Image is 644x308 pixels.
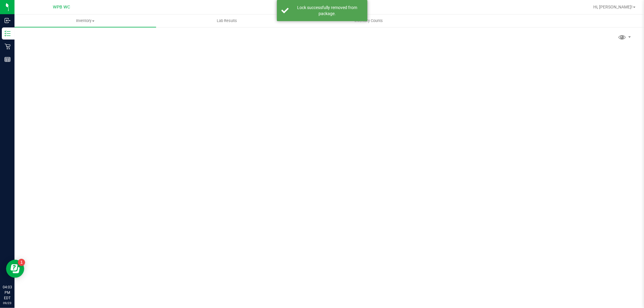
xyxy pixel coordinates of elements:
[53,5,70,10] span: WPB WC
[209,18,245,24] span: Lab Results
[298,14,439,27] a: Inventory Counts
[6,260,24,278] iframe: Resource center
[14,14,156,27] a: Inventory
[3,301,12,305] p: 09/23
[18,259,25,266] iframe: Resource center unread badge
[156,14,298,27] a: Lab Results
[3,284,12,301] p: 04:03 PM EDT
[292,5,363,17] div: Lock successfully removed from package.
[14,18,156,24] span: Inventory
[593,5,633,9] span: Hi, [PERSON_NAME]!
[5,56,11,62] inline-svg: Reports
[5,30,11,37] inline-svg: Inventory
[5,17,11,24] inline-svg: Inbound
[5,43,11,49] inline-svg: Retail
[346,18,391,24] span: Inventory Counts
